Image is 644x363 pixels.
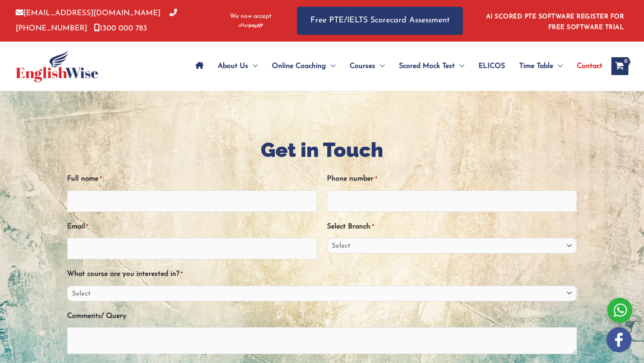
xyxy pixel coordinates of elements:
[94,25,147,32] a: 1300 000 783
[606,327,631,352] img: white-facebook.png
[486,13,624,31] a: AI SCORED PTE SOFTWARE REGISTER FOR FREE SOFTWARE TRIAL
[327,172,377,186] label: Phone number
[211,51,265,82] a: About UsMenu Toggle
[16,9,161,17] a: [EMAIL_ADDRESS][DOMAIN_NAME]
[67,309,126,324] label: Comments/ Query
[230,12,271,21] span: We now accept
[326,51,335,82] span: Menu Toggle
[375,51,385,82] span: Menu Toggle
[16,50,98,82] img: cropped-ew-logo
[611,57,628,75] a: View Shopping Cart, empty
[350,51,375,82] span: Courses
[67,172,102,186] label: Full name
[577,51,602,82] span: Contact
[399,51,455,82] span: Scored Mock Test
[16,9,177,32] a: [PHONE_NUMBER]
[218,51,248,82] span: About Us
[327,219,373,234] label: Select Branch
[392,51,471,82] a: Scored Mock TestMenu Toggle
[519,51,553,82] span: Time Table
[479,51,505,82] span: ELICOS
[570,51,602,82] a: Contact
[67,136,577,164] h1: Get in Touch
[248,51,258,82] span: Menu Toggle
[553,51,563,82] span: Menu Toggle
[238,23,263,28] img: Afterpay-Logo
[481,6,628,35] aside: Header Widget 1
[297,7,463,35] a: Free PTE/IELTS Scorecard Assessment
[512,51,570,82] a: Time TableMenu Toggle
[265,51,343,82] a: Online CoachingMenu Toggle
[471,51,512,82] a: ELICOS
[343,51,392,82] a: CoursesMenu Toggle
[188,51,602,82] nav: Site Navigation: Main Menu
[272,51,326,82] span: Online Coaching
[67,267,182,282] label: What course are you interested in?
[67,219,88,234] label: Email
[455,51,464,82] span: Menu Toggle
